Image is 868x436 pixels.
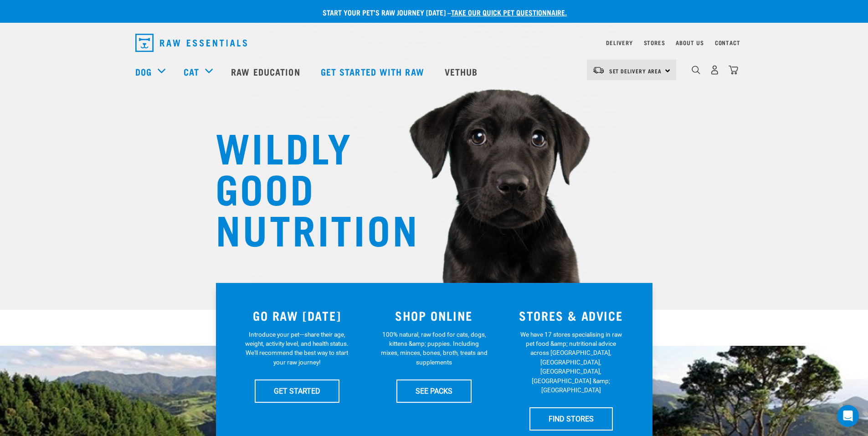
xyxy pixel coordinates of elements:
[609,69,662,72] span: Set Delivery Area
[592,66,605,74] img: van-moving.png
[234,308,360,323] h3: GO RAW [DATE]
[128,30,740,56] nav: dropdown navigation
[715,41,740,44] a: Contact
[436,53,489,90] a: Vethub
[135,34,247,52] img: Raw Essentials Logo
[518,330,625,395] p: We have 17 stores specialising in raw pet food &amp; nutritional advice across [GEOGRAPHIC_DATA],...
[451,10,567,14] a: take our quick pet questionnaire.
[837,405,859,427] div: Open Intercom Messenger
[380,330,488,367] p: 100% natural, raw food for cats, dogs, kittens &amp; puppies. Including mixes, minces, bones, bro...
[692,66,700,74] img: home-icon-1@2x.png
[135,65,152,78] a: Dog
[312,53,436,90] a: Get started with Raw
[396,380,472,402] a: SEE PACKS
[710,65,719,75] img: user.png
[508,308,634,323] h3: STORES & ADVICE
[676,41,704,44] a: About Us
[729,65,738,75] img: home-icon@2x.png
[243,330,350,367] p: Introduce your pet—share their age, weight, activity level, and health status. We'll recommend th...
[644,41,665,44] a: Stores
[216,125,398,248] h1: WILDLY GOOD NUTRITION
[606,41,632,44] a: Delivery
[184,65,199,78] a: Cat
[529,407,613,430] a: FIND STORES
[222,53,311,90] a: Raw Education
[255,380,339,402] a: GET STARTED
[371,308,497,323] h3: SHOP ONLINE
